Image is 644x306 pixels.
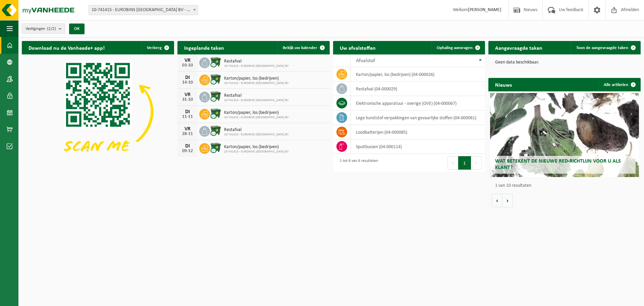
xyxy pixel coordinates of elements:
[283,46,317,50] span: Bekijk uw kalender
[181,115,194,119] div: 11-11
[142,41,173,54] button: Verberg
[147,46,162,50] span: Verberg
[224,93,289,98] span: Restafval
[69,24,85,34] button: OK
[224,98,289,102] span: 10-741415 - EUROBINS [GEOGRAPHIC_DATA] BV
[447,156,458,170] button: Previous
[336,156,378,170] div: 1 tot 6 van 6 resultaten
[458,156,471,170] button: 1
[224,110,289,116] span: Karton/papier, los (bedrijven)
[495,159,621,170] span: Wat betekent de nieuwe RED-richtlijn voor u als klant?
[468,7,501,12] strong: [PERSON_NAME]
[210,74,221,85] img: WB-1100-CU
[181,143,194,149] div: DI
[502,194,513,207] button: Volgende
[22,41,111,54] h2: Download nu de Vanheede+ app!
[181,75,194,80] div: DI
[210,91,221,102] img: WB-1100-CU
[210,142,221,154] img: WB-1100-CU
[488,78,519,91] h2: Nieuws
[495,60,634,65] p: Geen data beschikbaar.
[210,108,221,119] img: WB-1100-CU
[224,64,289,68] span: 10-741415 - EUROBINS [GEOGRAPHIC_DATA] BV
[490,93,639,177] a: Wat betekent de nieuwe RED-richtlijn voor u als klant?
[224,127,289,133] span: Restafval
[89,5,198,15] span: 10-741415 - EUROBINS BELGIUM BV - ANTWERPEN
[351,67,485,82] td: karton/papier, los (bedrijven) (04-000026)
[492,194,502,207] button: Vorige
[224,150,289,154] span: 10-741415 - EUROBINS [GEOGRAPHIC_DATA] BV
[224,144,289,150] span: Karton/papier, los (bedrijven)
[224,133,289,137] span: 10-741415 - EUROBINS [GEOGRAPHIC_DATA] BV
[181,109,194,115] div: DI
[437,46,473,50] span: Ophaling aanvragen
[177,41,231,54] h2: Ingeplande taken
[181,126,194,132] div: VR
[576,46,628,50] span: Toon de aangevraagde taken
[351,82,485,96] td: restafval (04-000029)
[598,78,640,91] a: Alle artikelen
[181,63,194,68] div: 03-10
[47,27,56,31] count: (2/2)
[356,58,375,63] span: Afvalstof
[181,149,194,154] div: 09-12
[210,125,221,136] img: WB-1100-CU
[224,76,289,81] span: Karton/papier, los (bedrijven)
[22,54,174,169] img: Download de VHEPlus App
[277,41,329,54] a: Bekijk uw kalender
[488,41,549,54] h2: Aangevraagde taken
[333,41,382,54] h2: Uw afvalstoffen
[471,156,482,170] button: Next
[181,92,194,97] div: VR
[181,58,194,63] div: VR
[181,80,194,85] div: 14-10
[181,132,194,136] div: 28-11
[351,139,485,154] td: spuitbussen (04-000114)
[224,81,289,85] span: 10-741415 - EUROBINS [GEOGRAPHIC_DATA] BV
[181,97,194,102] div: 31-10
[351,96,485,111] td: elektronische apparatuur - overige (OVE) (04-000067)
[22,24,65,34] button: Vestigingen(2/2)
[224,59,289,64] span: Restafval
[89,5,198,15] span: 10-741415 - EUROBINS BELGIUM BV - ANTWERPEN
[210,56,221,68] img: WB-1100-CU
[571,41,640,54] a: Toon de aangevraagde taken
[431,41,484,54] a: Ophaling aanvragen
[351,111,485,125] td: lege kunststof verpakkingen van gevaarlijke stoffen (04-000081)
[224,116,289,120] span: 10-741415 - EUROBINS [GEOGRAPHIC_DATA] BV
[351,125,485,139] td: loodbatterijen (04-000085)
[495,183,637,188] p: 1 van 10 resultaten
[25,24,56,34] span: Vestigingen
